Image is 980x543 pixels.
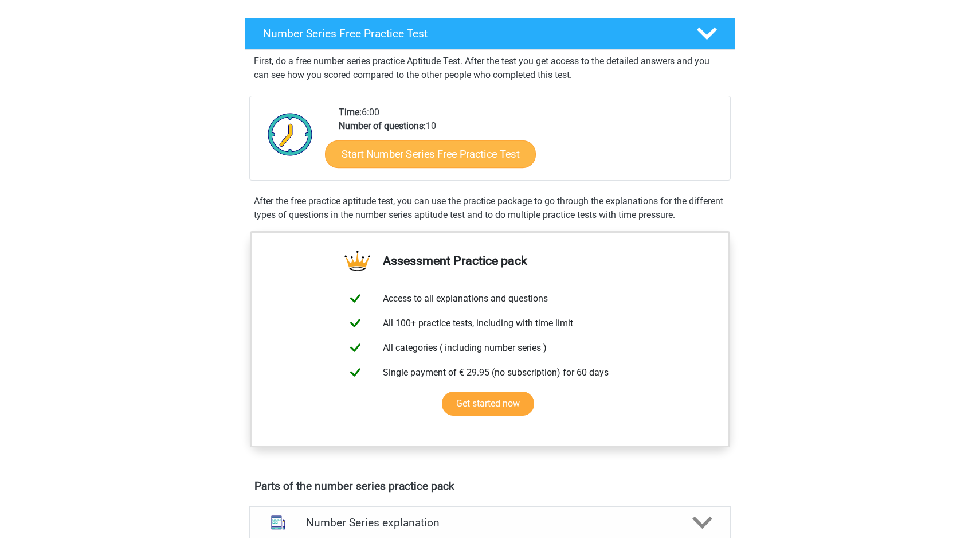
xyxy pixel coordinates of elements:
div: After the free practice aptitude test, you can use the practice package to go through the explana... [249,194,731,222]
h4: Parts of the number series practice pack [254,479,726,493]
div: 6:00 10 [330,106,730,180]
h4: Number Series explanation [306,516,674,529]
a: Start Number Series Free Practice Test [325,140,536,167]
a: Number Series Free Practice Test [240,18,740,50]
img: Clock [261,106,319,163]
b: Time: [339,107,362,118]
h4: Number Series Free Practice Test [263,27,678,40]
p: First, do a free number series practice Aptitude Test. After the test you get access to the detai... [254,54,726,82]
a: Get started now [442,392,534,416]
a: explanations Number Series explanation [245,506,735,538]
img: number series explanations [264,508,293,537]
b: Number of questions: [339,120,426,131]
